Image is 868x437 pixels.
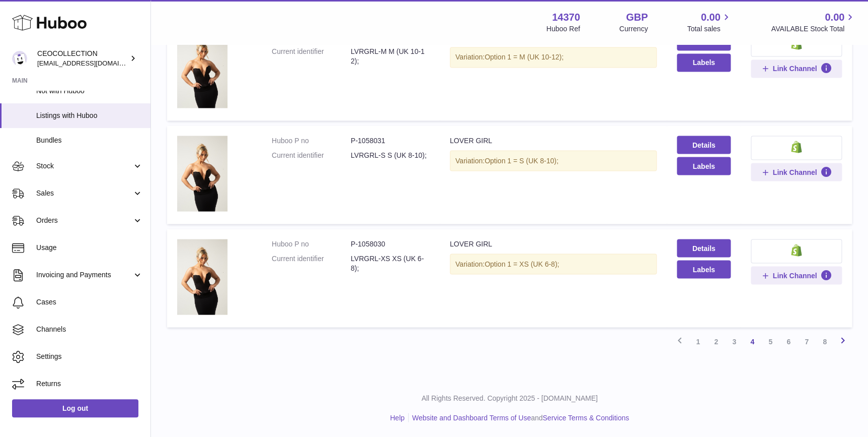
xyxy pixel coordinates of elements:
[677,53,730,72] button: Labels
[751,59,842,78] button: Link Channel
[687,24,732,34] span: Total sales
[751,266,842,284] button: Link Channel
[450,239,657,248] div: LOVER GIRL
[677,157,730,175] button: Labels
[772,271,817,280] span: Link Channel
[761,332,779,350] a: 5
[272,150,351,160] dt: Current identifier
[485,156,559,164] span: Option 1 = S (UK 8-10);
[689,332,707,350] a: 1
[12,51,27,66] img: internalAdmin-14370@internal.huboo.com
[552,11,580,24] strong: 14370
[36,216,132,225] span: Orders
[159,393,860,403] p: All Rights Reserved. Copyright 2025 - [DOMAIN_NAME]
[351,150,430,160] dd: LVRGRL-S S (UK 8-10);
[546,24,580,34] div: Huboo Ref
[772,167,817,176] span: Link Channel
[725,332,743,350] a: 3
[36,270,132,280] span: Invoicing and Payments
[177,239,227,315] img: LOVER GIRL
[619,24,648,34] div: Currency
[36,297,143,307] span: Cases
[450,254,657,274] div: Variation:
[36,325,143,334] span: Channels
[390,413,405,421] a: Help
[351,239,430,248] dd: P-1058030
[779,332,798,350] a: 6
[450,150,657,171] div: Variation:
[36,86,143,96] span: Not with Huboo
[707,332,725,350] a: 2
[37,49,128,68] div: CEOCOLLECTION
[791,244,802,256] img: shopify-small.png
[450,47,657,68] div: Variation:
[542,413,629,421] a: Service Terms & Conditions
[36,136,143,145] span: Bundles
[12,399,138,417] a: Log out
[36,243,143,253] span: Usage
[687,11,732,34] a: 0.00 Total sales
[272,254,351,273] dt: Current identifier
[36,352,143,361] span: Settings
[816,332,834,350] a: 8
[409,413,629,422] li: and
[177,136,227,211] img: LOVER GIRL
[351,136,430,145] dd: P-1058031
[272,239,351,248] dt: Huboo P no
[351,254,430,273] dd: LVRGRL-XS XS (UK 6-8);
[36,161,132,171] span: Stock
[677,136,730,154] a: Details
[36,379,143,389] span: Returns
[771,11,856,34] a: 0.00 AVAILABLE Stock Total
[37,59,148,67] span: [EMAIL_ADDRESS][DOMAIN_NAME]
[351,47,430,66] dd: LVRGRL-M M (UK 10-12);
[485,53,564,61] span: Option 1 = M (UK 10-12);
[771,24,856,34] span: AVAILABLE Stock Total
[177,32,227,108] img: LOVER GIRL
[701,11,721,24] span: 0.00
[743,332,761,350] a: 4
[36,111,143,120] span: Listings with Huboo
[626,11,648,24] strong: GBP
[751,163,842,181] button: Link Channel
[485,260,559,268] span: Option 1 = XS (UK 6-8);
[772,64,817,73] span: Link Channel
[412,413,531,421] a: Website and Dashboard Terms of Use
[825,11,844,24] span: 0.00
[798,332,816,350] a: 7
[450,136,657,145] div: LOVER GIRL
[272,136,351,145] dt: Huboo P no
[36,189,132,198] span: Sales
[272,47,351,66] dt: Current identifier
[677,239,730,257] a: Details
[791,141,802,153] img: shopify-small.png
[677,260,730,278] button: Labels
